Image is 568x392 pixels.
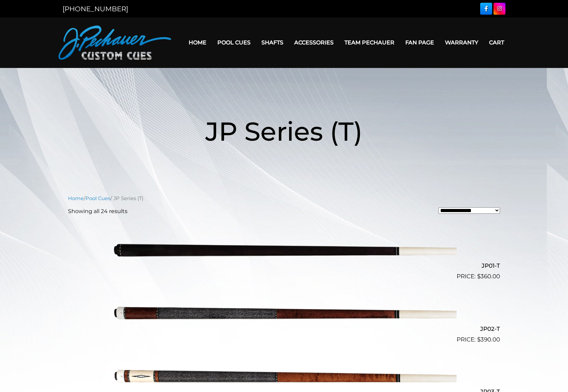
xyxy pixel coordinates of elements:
a: Cart [484,34,510,51]
h2: JP02-T [68,322,500,335]
a: Home [68,195,84,201]
span: $ [477,336,481,343]
a: Home [183,34,212,51]
h2: JP01-T [68,260,500,272]
nav: Breadcrumb [68,195,500,202]
p: Showing all 24 results [68,207,127,215]
a: Shafts [256,34,289,51]
img: Pechauer Custom Cues [58,26,171,60]
span: $ [477,273,481,280]
a: Fan Page [400,34,439,51]
a: Warranty [439,34,484,51]
span: JP Series (T) [205,115,363,147]
bdi: 390.00 [477,336,500,343]
a: Pool Cues [212,34,256,51]
img: JP01-T [111,221,457,278]
select: Shop order [438,207,500,214]
a: Pool Cues [85,195,110,201]
a: [PHONE_NUMBER] [63,5,128,13]
a: Accessories [289,34,339,51]
bdi: 360.00 [477,273,500,280]
a: Team Pechauer [339,34,400,51]
a: JP01-T $360.00 [68,221,500,281]
img: JP02-T [111,284,457,341]
a: JP02-T $390.00 [68,284,500,344]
